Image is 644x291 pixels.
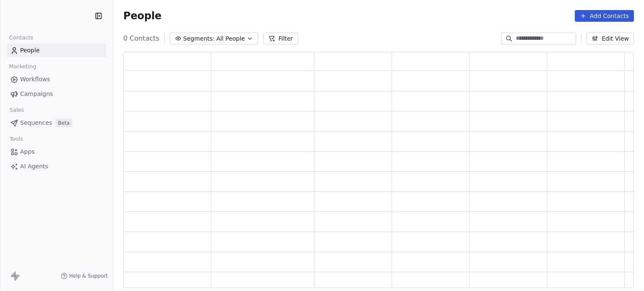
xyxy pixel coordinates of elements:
[7,145,106,159] a: Apps
[7,116,106,130] a: SequencesBeta
[20,75,50,84] span: Workflows
[7,44,106,57] a: People
[123,33,159,44] span: 0 Contacts
[263,33,298,44] button: Filter
[61,273,108,279] a: Help & Support
[6,104,28,116] span: Sales
[587,33,634,44] button: Edit View
[7,160,106,173] a: AI Agents
[7,72,106,86] a: Workflows
[216,34,245,43] span: All People
[20,46,40,55] span: People
[123,10,161,22] span: People
[183,34,215,43] span: Segments:
[20,90,53,98] span: Campaigns
[5,60,40,73] span: Marketing
[575,10,634,22] button: Add Contacts
[5,31,37,44] span: Contacts
[55,119,72,127] span: Beta
[69,273,108,279] span: Help & Support
[6,133,26,145] span: Tools
[7,87,106,101] a: Campaigns
[20,118,52,127] span: Sequences
[20,147,35,156] span: Apps
[20,162,48,171] span: AI Agents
